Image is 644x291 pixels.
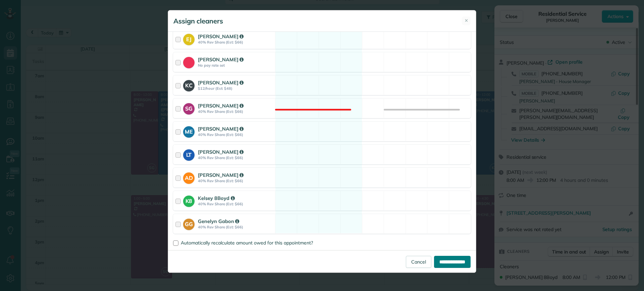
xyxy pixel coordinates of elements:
[198,86,273,91] strong: $12/hour (Est: $48)
[198,56,244,63] strong: [PERSON_NAME]
[198,40,273,45] strong: 40% Rev Share (Est: $66)
[198,178,273,183] strong: 40% Rev Share (Est: $66)
[198,132,273,137] strong: 40% Rev Share (Est: $66)
[198,149,244,155] strong: [PERSON_NAME]
[198,172,244,178] strong: [PERSON_NAME]
[183,103,195,113] strong: SG
[198,109,273,114] strong: 40% Rev Share (Est: $66)
[198,126,244,132] strong: [PERSON_NAME]
[183,149,195,159] strong: LT
[181,240,313,246] span: Automatically recalculate amount owed for this appointment?
[198,102,244,109] strong: [PERSON_NAME]
[198,155,273,160] strong: 40% Rev Share (Est: $66)
[198,63,273,68] strong: No pay rate set
[406,256,431,268] a: Cancel
[198,33,244,40] strong: [PERSON_NAME]
[183,34,195,43] strong: EJ
[198,195,234,201] strong: Kelsey 8Boyd
[198,218,239,224] strong: Genelyn Gabon
[173,16,223,26] h5: Assign cleaners
[183,172,195,182] strong: AD
[183,80,195,89] strong: KC
[183,219,195,228] strong: GG
[465,17,468,24] span: ✕
[183,196,195,205] strong: K8
[198,79,244,86] strong: [PERSON_NAME]
[198,225,273,229] strong: 40% Rev Share (Est: $66)
[183,126,195,136] strong: ME
[198,202,273,206] strong: 40% Rev Share (Est: $66)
